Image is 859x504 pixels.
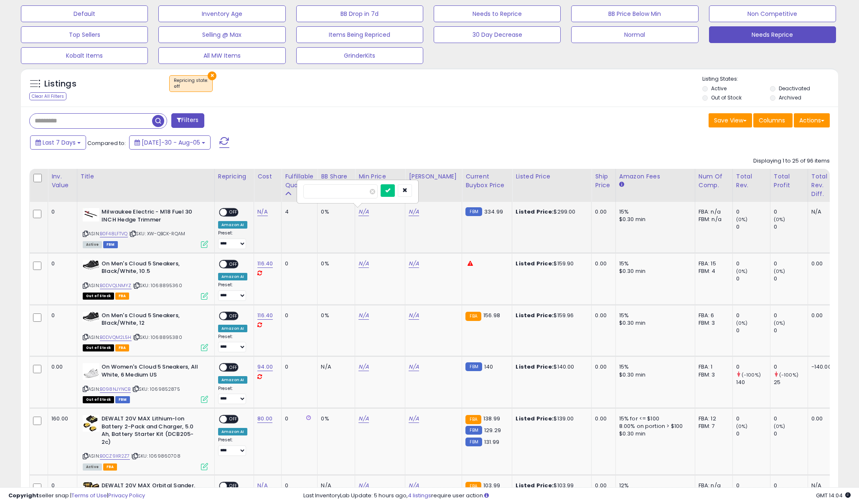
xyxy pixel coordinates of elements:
[8,492,145,500] div: seller snap | |
[779,372,798,378] small: (-100%)
[483,311,500,319] span: 156.98
[218,325,247,332] div: Amazon AI
[83,260,99,270] img: 416k7R8Q-gL._SL40_.jpg
[218,273,247,280] div: Amazon AI
[8,491,39,499] strong: Copyright
[516,208,554,216] b: Listed Price:
[321,172,351,190] div: BB Share 24h.
[434,26,561,43] button: 30 Day Decrease
[408,491,431,499] a: 4 listings
[736,363,770,371] div: 0
[434,5,561,22] button: Needs to Reprice
[484,426,501,434] span: 129.29
[595,312,609,319] div: 0.00
[102,208,203,226] b: Milwaukee Electric - M18 Fuel 30 INCH Hedge Trimmer
[51,208,71,216] div: 0
[774,208,808,216] div: 0
[218,334,247,353] div: Preset:
[409,172,458,181] div: [PERSON_NAME]
[100,282,132,289] a: B0DVQLNMYZ
[218,437,247,456] div: Preset:
[51,415,71,423] div: 160.00
[296,5,423,22] button: BB Drop in 7d
[303,492,851,500] div: Last InventoryLab Update: 5 hours ago, require user action.
[257,172,278,181] div: Cost
[83,415,208,469] div: ASIN:
[736,327,770,334] div: 0
[208,71,216,80] button: ×
[699,371,726,379] div: FBM: 3
[619,363,689,371] div: 15%
[81,172,211,181] div: Title
[83,241,102,248] span: All listings currently available for purchase on Amazon
[358,415,369,423] a: N/A
[296,26,423,43] button: Items Being Repriced
[83,463,102,471] span: All listings currently available for purchase on Amazon
[619,260,689,267] div: 15%
[218,221,247,229] div: Amazon AI
[736,379,770,386] div: 140
[794,113,830,127] button: Actions
[83,363,99,380] img: 31SVA-X08kL._SL40_.jpg
[358,172,402,181] div: Min Price
[736,223,770,231] div: 0
[321,260,348,267] div: 0%
[516,415,585,423] div: $139.00
[83,415,99,432] img: 41VjKhdSoLL._SL40_.jpg
[83,363,208,402] div: ASIN:
[699,172,729,190] div: Num of Comp.
[736,260,770,267] div: 0
[129,135,211,150] button: [DATE]-30 - Aug-05
[595,172,612,190] div: Ship Price
[285,172,314,190] div: Fulfillable Quantity
[102,363,203,381] b: On Women's Cloud 5 Sneakers, All White, 6 Medium US
[133,282,182,289] span: | SKU: 1068895360
[142,138,200,147] span: [DATE]-30 - Aug-05
[571,26,698,43] button: Normal
[102,260,203,277] b: On Men's Cloud 5 Sneakers, Black/White, 10.5
[102,312,203,329] b: On Men's Cloud 5 Sneakers, Black/White, 12
[43,138,76,147] span: Last 7 Days
[811,363,831,371] div: -140.00
[100,386,131,393] a: B098NJYNCB
[102,415,203,448] b: DEWALT 20V MAX Lithium-Ion Battery 2-Pack and Charger, 5.0 Ah, Battery Starter Kit (DCB205-2c)
[83,396,114,403] span: All listings that are currently out of stock and unavailable for purchase on Amazon
[774,423,785,430] small: (0%)
[774,223,808,231] div: 0
[753,113,793,127] button: Columns
[736,423,748,430] small: (0%)
[358,260,369,268] a: N/A
[51,363,71,371] div: 0.00
[171,113,204,128] button: Filters
[811,172,834,199] div: Total Rev. Diff.
[779,85,810,92] label: Deactivated
[619,319,689,327] div: $0.30 min
[257,208,267,216] a: N/A
[103,463,117,471] span: FBA
[21,47,148,64] button: Kobalt Items
[321,363,348,371] div: N/A
[285,415,311,423] div: 0
[484,438,499,446] span: 131.99
[702,75,838,83] p: Listing States:
[257,415,272,423] a: 80.00
[774,260,808,267] div: 0
[711,85,727,92] label: Active
[358,208,369,216] a: N/A
[699,216,726,223] div: FBM: n/a
[285,208,311,216] div: 4
[465,415,481,424] small: FBA
[811,260,831,267] div: 0.00
[103,241,118,248] span: FBM
[218,172,250,181] div: Repricing
[132,386,180,392] span: | SKU: 1069852875
[358,363,369,371] a: N/A
[30,135,86,150] button: Last 7 Days
[619,430,689,438] div: $0.30 min
[759,116,785,125] span: Columns
[21,26,148,43] button: Top Sellers
[699,423,726,430] div: FBM: 7
[709,26,836,43] button: Needs Reprice
[257,311,273,320] a: 116.40
[816,491,851,499] span: 2025-08-13 14:04 GMT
